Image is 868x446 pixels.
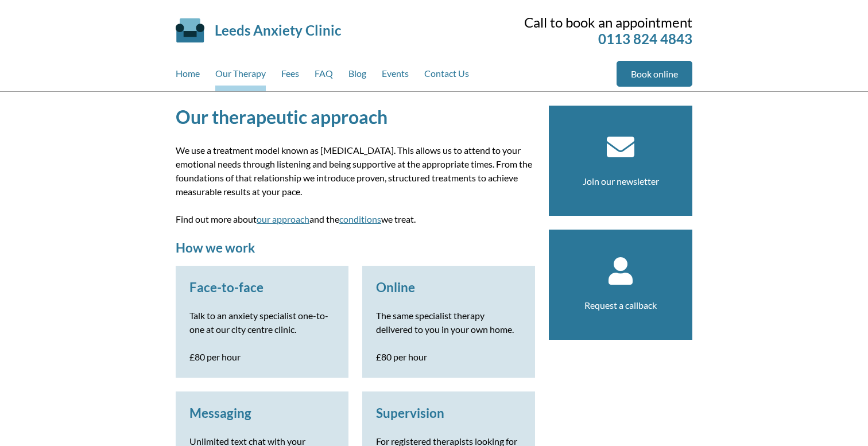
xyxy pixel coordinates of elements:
[376,309,521,336] p: The same specialist therapy delivered to you in your own home.
[376,405,521,421] h3: Supervision
[189,280,335,295] h3: Face-to-face
[424,61,469,91] a: Contact Us
[598,30,692,47] a: 0113 824 4843
[584,300,657,311] a: Request a callback
[617,61,692,87] a: Book online
[348,61,366,91] a: Blog
[189,405,335,421] h3: Messaging
[382,61,409,91] a: Events
[257,214,309,224] a: our approach
[281,61,299,91] a: Fees
[215,61,266,91] a: Our Therapy
[176,61,200,91] a: Home
[315,61,333,91] a: FAQ
[176,144,535,199] p: We use a treatment model known as [MEDICAL_DATA]. This allows us to attend to your emotional need...
[176,212,535,226] p: Find out more about and the we treat.
[215,22,341,38] a: Leeds Anxiety Clinic
[376,350,521,364] p: £80 per hour
[376,280,521,295] h3: Online
[176,240,535,255] h2: How we work
[176,106,535,128] h1: Our therapeutic approach
[189,350,335,364] p: £80 per hour
[376,280,521,364] a: Online The same specialist therapy delivered to you in your own home. £80 per hour
[189,309,335,336] p: Talk to an anxiety specialist one-to-one at our city centre clinic.
[339,214,381,224] a: conditions
[583,176,659,187] a: Join our newsletter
